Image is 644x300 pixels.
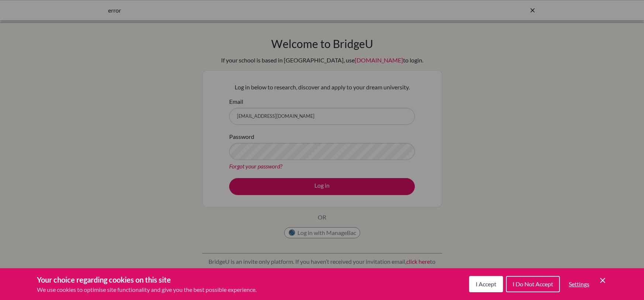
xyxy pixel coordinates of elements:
[469,276,503,292] button: I Accept
[569,280,589,287] span: Settings
[506,276,560,292] button: I Do Not Accept
[513,280,553,287] span: I Do Not Accept
[598,276,607,285] button: Save and close
[563,277,595,292] button: Settings
[37,274,256,285] h3: Your choice regarding cookies on this site
[476,280,496,287] span: I Accept
[37,285,256,294] p: We use cookies to optimise site functionality and give you the best possible experience.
